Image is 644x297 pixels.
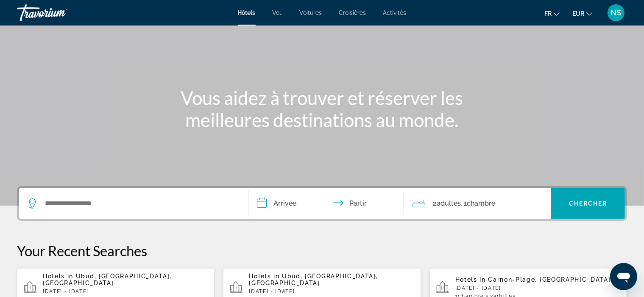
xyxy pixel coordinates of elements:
span: Hotels in [43,273,73,280]
span: Hotels in [455,276,486,283]
button: Voyageurs : 2 adultes, 0 enfants [404,188,551,219]
a: Hôtels [238,9,256,16]
font: 2 [433,199,437,207]
iframe: Bouton de lancement de la fenêtre de messagerie [610,263,637,290]
font: NS [611,8,622,17]
button: Menu utilisateur [605,4,627,22]
span: Hotels in [249,273,279,280]
a: Voitures [300,9,322,16]
a: Croisières [339,9,366,16]
a: Vol. [273,9,283,16]
a: Activités [383,9,407,16]
span: Ubud, [GEOGRAPHIC_DATA], [GEOGRAPHIC_DATA] [249,273,378,286]
font: EUR [572,10,584,17]
p: [DATE] - [DATE] [249,289,414,294]
span: Carnon-Plage, [GEOGRAPHIC_DATA] [488,276,611,283]
font: fr [544,10,552,17]
font: Vous aidez à trouver et réserver les meilleures destinations au monde. [181,87,463,131]
button: Changer de devise [572,7,592,20]
button: Changer de langue [544,7,560,20]
font: adultes [437,199,461,207]
button: Dates d'arrivée et de départ [248,188,404,219]
div: Widget de recherche [19,188,625,219]
span: Ubud, [GEOGRAPHIC_DATA], [GEOGRAPHIC_DATA] [43,273,172,286]
font: Chercher [569,200,608,207]
p: Your Recent Searches [17,242,627,259]
font: , 1 [461,199,467,207]
font: Chambre [467,199,495,207]
a: Travorium [17,2,102,24]
button: Chercher [551,188,625,219]
p: [DATE] - [DATE] [43,289,208,294]
p: [DATE] - [DATE] [455,285,620,291]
